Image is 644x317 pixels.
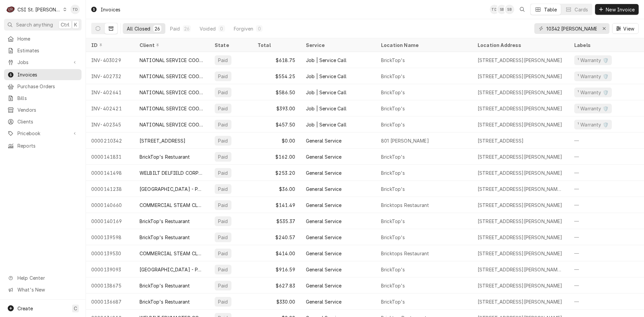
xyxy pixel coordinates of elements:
[17,130,68,137] span: Pricebook
[4,140,82,151] a: Reports
[127,25,151,32] div: All Closed
[217,234,229,241] div: Paid
[86,133,134,149] div: 0000210342
[257,25,261,32] div: 0
[306,105,346,112] div: Job | Service Call
[86,229,134,245] div: 0000139598
[306,186,341,193] div: General Service
[478,282,562,289] div: [STREET_ADDRESS][PERSON_NAME]
[306,282,341,289] div: General Service
[252,52,301,68] div: $618.75
[478,137,524,144] div: [STREET_ADDRESS]
[306,73,346,80] div: Job | Service Call
[17,71,78,78] span: Invoices
[478,234,562,241] div: [STREET_ADDRESS][PERSON_NAME]
[234,25,253,32] div: Forgiven
[252,294,301,310] div: $330.00
[577,89,609,96] div: ¹ Warranty 🛡️
[70,5,80,14] div: TD
[4,33,82,44] a: Home
[252,213,301,229] div: $535.37
[140,89,204,96] div: NATIONAL SERVICE COOPERATIVE
[91,42,127,49] div: ID
[217,186,229,193] div: Paid
[17,47,78,54] span: Estimates
[252,165,301,181] div: $253.20
[599,23,609,34] button: Erase input
[6,5,15,14] div: CSI St. Louis's Avatar
[140,57,204,64] div: NATIONAL SERVICE COOPERATIVE
[612,23,639,34] button: View
[478,121,562,128] div: [STREET_ADDRESS][PERSON_NAME]
[252,116,301,133] div: $457.50
[381,202,429,209] div: Bricktops Restaurant
[381,169,405,176] div: BrickTop's
[4,57,82,68] a: Go to Jobs
[217,218,229,225] div: Paid
[217,137,229,144] div: Paid
[217,105,229,112] div: Paid
[252,181,301,197] div: $36.00
[16,21,53,28] span: Search anything
[200,25,216,32] div: Voided
[381,218,405,225] div: BrickTop's
[478,266,563,273] div: [STREET_ADDRESS][PERSON_NAME][PERSON_NAME]
[306,298,341,305] div: General Service
[381,137,429,144] div: 801 [PERSON_NAME]
[217,57,229,64] div: Paid
[575,6,588,13] div: Cards
[306,169,341,176] div: General Service
[478,169,562,176] div: [STREET_ADDRESS][PERSON_NAME]
[306,266,341,273] div: General Service
[544,6,557,13] div: Table
[497,5,506,14] div: Shayla Bell's Avatar
[86,213,134,229] div: 0000140169
[217,266,229,273] div: Paid
[478,105,562,112] div: [STREET_ADDRESS][PERSON_NAME]
[4,69,82,80] a: Invoices
[217,250,229,257] div: Paid
[184,25,190,32] div: 26
[306,57,346,64] div: Job | Service Call
[478,202,562,209] div: [STREET_ADDRESS][PERSON_NAME]
[505,5,514,14] div: SB
[258,42,294,49] div: Total
[217,202,229,209] div: Paid
[220,25,224,32] div: 0
[217,89,229,96] div: Paid
[381,121,405,128] div: BrickTop's
[381,266,405,273] div: BrickTop's
[306,250,341,257] div: General Service
[17,35,78,42] span: Home
[86,100,134,116] div: INV-402421
[86,261,134,277] div: 0000139093
[478,218,562,225] div: [STREET_ADDRESS][PERSON_NAME]
[381,153,405,160] div: BrickTop's
[381,105,405,112] div: BrickTop's
[577,73,609,80] div: ¹ Warranty 🛡️
[86,197,134,213] div: 0000140660
[4,19,82,31] button: Search anythingCtrlK
[86,84,134,100] div: INV-402641
[478,42,562,49] div: Location Address
[140,121,204,128] div: NATIONAL SERVICE COOPERATIVE
[517,4,528,15] button: Open search
[252,149,301,165] div: $162.00
[155,25,160,32] div: 26
[381,42,466,49] div: Location Name
[306,42,369,49] div: Service
[478,186,563,193] div: [STREET_ADDRESS][PERSON_NAME][PERSON_NAME]
[478,89,562,96] div: [STREET_ADDRESS][PERSON_NAME]
[306,137,341,144] div: General Service
[252,68,301,84] div: $554.25
[381,250,429,257] div: Bricktops Restaurant
[306,202,341,209] div: General Service
[4,128,82,139] a: Go to Pricebook
[381,73,405,80] div: BrickTop's
[4,81,82,92] a: Purchase Orders
[306,153,341,160] div: General Service
[546,23,597,34] input: Keyword search
[17,142,78,149] span: Reports
[252,245,301,261] div: $414.00
[140,73,204,80] div: NATIONAL SERVICE COOPERATIVE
